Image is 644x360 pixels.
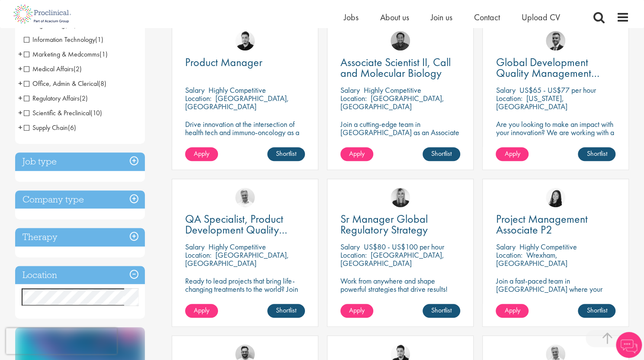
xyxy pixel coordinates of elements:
span: (1) [99,50,108,59]
span: (2) [80,94,88,103]
span: Marketing & Medcomms [24,50,99,59]
p: Highly Competitive [208,242,266,252]
span: (6) [68,123,76,132]
p: Wrexham, [GEOGRAPHIC_DATA] [496,250,567,268]
span: Salary [340,85,360,95]
p: Drive innovation at the intersection of health tech and immuno-oncology as a Product Manager shap... [185,120,305,161]
p: [GEOGRAPHIC_DATA], [GEOGRAPHIC_DATA] [340,93,444,111]
a: Shortlist [578,304,615,318]
span: Salary [185,85,205,95]
a: Join us [431,12,452,23]
div: Job type [15,152,145,171]
span: Apply [349,149,365,158]
span: Location: [185,93,211,103]
a: Upload CV [522,12,560,23]
span: Medical Affairs [24,64,74,73]
a: Shortlist [267,304,305,318]
span: Location: [496,250,522,260]
h3: Therapy [15,228,145,246]
img: Janelle Jones [391,188,410,207]
span: Global Development Quality Management (GCP) [496,55,599,91]
img: Alex Bill [546,31,565,51]
span: + [18,106,22,119]
span: Medical Affairs [24,64,82,73]
span: Product Manager [185,55,263,69]
span: Information Technology [24,35,95,44]
a: Apply [496,304,529,318]
span: Apply [194,149,209,158]
p: [GEOGRAPHIC_DATA], [GEOGRAPHIC_DATA] [185,250,289,268]
p: [US_STATE], [GEOGRAPHIC_DATA] [496,93,567,111]
a: Jobs [344,12,359,23]
p: US$80 - US$100 per hour [364,242,444,252]
span: Salary [496,85,515,95]
p: Highly Competitive [519,242,577,252]
p: Are you looking to make an impact with your innovation? We are working with a well-established ph... [496,120,615,161]
span: Project Management Associate P2 [496,212,587,237]
span: Salary [496,242,515,252]
a: About us [380,12,409,23]
span: Salary [185,242,205,252]
span: Sr Manager Global Regulatory Strategy [340,212,428,237]
a: Global Development Quality Management (GCP) [496,57,615,79]
span: Scientific & Preclinical [24,108,102,117]
iframe: reCAPTCHA [6,328,117,354]
span: Apply [194,306,209,315]
span: Regulatory Affairs [24,94,80,103]
span: Contact [474,12,500,23]
img: Chatbot [616,332,642,358]
img: Numhom Sudsok [546,188,565,207]
a: Shortlist [267,147,305,161]
span: + [18,121,22,134]
p: Join a fast-paced team in [GEOGRAPHIC_DATA] where your project skills and scientific savvy drive ... [496,277,615,318]
p: US$65 - US$77 per hour [519,85,596,95]
h3: Location [15,266,145,284]
span: Scientific & Preclinical [24,108,90,117]
span: (8) [98,79,106,88]
span: Office, Admin & Clerical [24,79,106,88]
a: Apply [340,147,373,161]
span: Salary [340,242,360,252]
span: + [18,92,22,104]
p: Highly Competitive [208,85,266,95]
span: Location: [185,250,211,260]
span: Apply [349,306,365,315]
span: Apply [504,149,520,158]
p: Highly Competitive [364,85,421,95]
a: Shortlist [423,304,460,318]
a: Apply [185,304,218,318]
h3: Company type [15,190,145,209]
a: Associate Scientist II, Call and Molecular Biology [340,57,460,79]
img: Anderson Maldonado [235,31,255,51]
a: Sr Manager Global Regulatory Strategy [340,214,460,235]
span: Marketing & Medcomms [24,50,108,59]
a: Apply [185,147,218,161]
span: QA Specialist, Product Development Quality (PDQ) [185,212,287,248]
span: Information Technology [24,35,103,44]
a: Joshua Bye [235,188,255,207]
span: + [18,77,22,90]
p: Ready to lead projects that bring life-changing treatments to the world? Join our client at the f... [185,277,305,318]
a: Apply [496,147,529,161]
span: (10) [90,108,102,117]
span: + [18,62,22,75]
span: (1) [95,35,103,44]
span: Supply Chain [24,123,68,132]
p: Join a cutting-edge team in [GEOGRAPHIC_DATA] as an Associate Scientist II and help shape the fut... [340,120,460,161]
img: Mike Raletz [391,31,410,51]
span: (2) [74,64,82,73]
span: Apply [504,306,520,315]
span: Supply Chain [24,123,76,132]
a: Product Manager [185,57,305,68]
a: Shortlist [423,147,460,161]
